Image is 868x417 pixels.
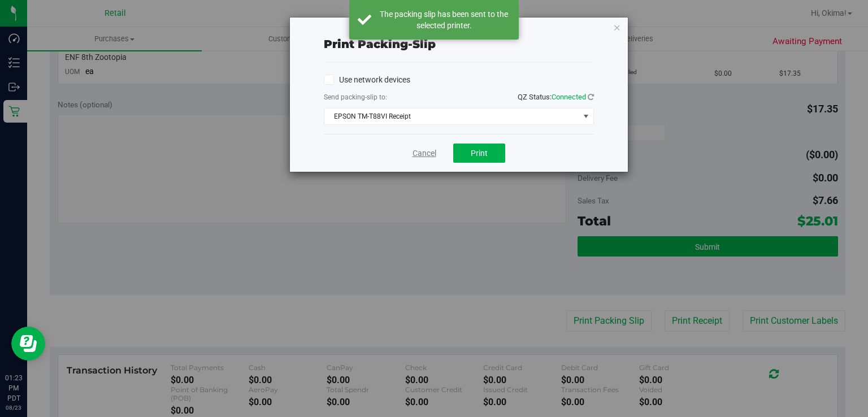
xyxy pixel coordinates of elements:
[471,149,488,158] span: Print
[324,74,410,86] label: Use network devices
[324,37,436,51] span: Print packing-slip
[579,108,593,124] span: select
[552,93,586,101] span: Connected
[518,93,594,101] span: QZ Status:
[11,327,45,360] iframe: Resource center
[324,108,579,124] span: EPSON TM-T88VI Receipt
[413,147,436,159] a: Cancel
[324,92,387,102] label: Send packing-slip to:
[377,8,510,31] div: The packing slip has been sent to the selected printer.
[453,144,505,163] button: Print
